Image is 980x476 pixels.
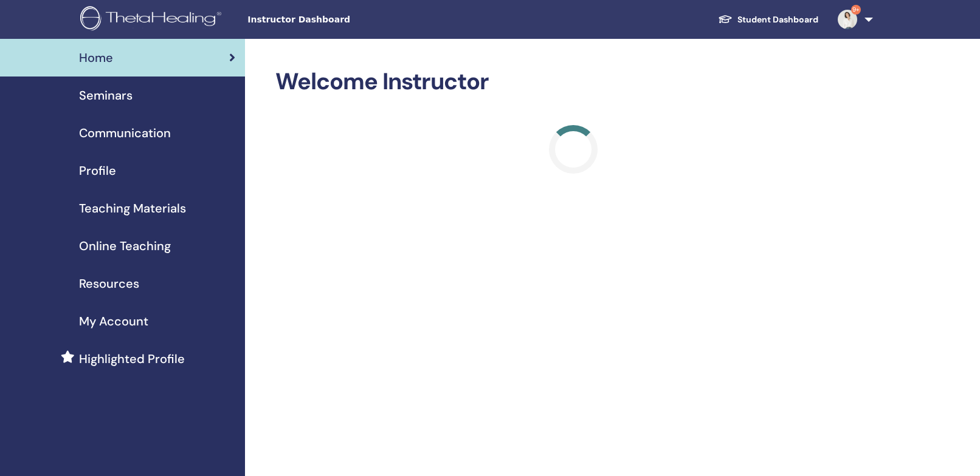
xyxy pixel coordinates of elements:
[79,49,113,67] span: Home
[79,161,116,180] span: Profile
[718,14,733,24] img: graduation-cap-white.svg
[851,5,861,15] span: 9+
[708,8,828,31] a: Student Dashboard
[79,86,133,104] span: Seminars
[247,13,430,26] span: Instructor Dashboard
[79,312,148,330] span: My Account
[79,199,186,217] span: Teaching Materials
[80,6,226,33] img: logo.png
[79,124,171,142] span: Communication
[838,10,857,29] img: default.jpg
[79,350,185,368] span: Highlighted Profile
[79,237,171,255] span: Online Teaching
[275,68,871,96] h2: Welcome Instructor
[79,274,139,293] span: Resources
